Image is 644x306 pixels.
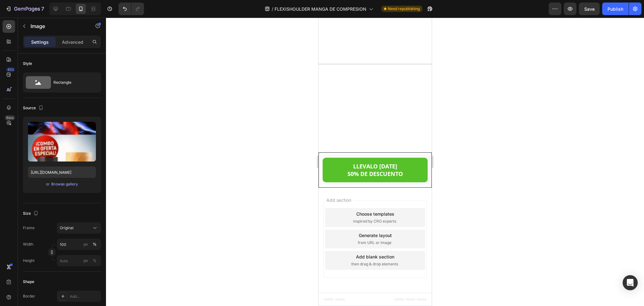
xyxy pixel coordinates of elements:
input: px% [57,239,101,250]
img: preview-image [28,122,96,161]
button: Save [579,3,600,15]
span: Need republishing [388,6,420,12]
span: / [272,6,273,12]
p: Settings [31,39,49,45]
button: 7 [3,3,47,15]
div: Source [23,104,45,112]
iframe: Design area [319,18,432,306]
div: % [93,258,97,263]
div: 450 [6,67,15,72]
button: Original [57,222,101,234]
p: 7 [41,5,44,13]
div: Style [23,61,32,66]
div: Publish [608,6,623,12]
label: Width [23,241,33,247]
button: px [91,257,98,264]
button: Publish [602,3,629,15]
div: Rectangle [53,75,92,90]
div: px [84,258,88,263]
button: Browse gallery [51,181,78,187]
p: Image [31,22,84,30]
div: Open Intercom Messenger [623,275,638,290]
div: Size [23,209,40,218]
button: px [91,241,98,248]
input: px% [57,255,101,266]
div: Undo/Redo [119,3,144,15]
input: https://example.com/image.jpg [28,167,96,178]
span: or [46,180,50,188]
div: Border [23,293,35,299]
span: Save [584,6,595,12]
div: % [93,241,97,247]
div: Shape [23,279,34,285]
span: Original [60,225,74,231]
div: Add... [70,294,99,299]
p: Advanced [62,39,83,45]
div: px [84,241,88,247]
button: % [82,257,90,264]
button: % [82,241,90,248]
div: Beta [5,115,15,120]
label: Frame [23,225,35,231]
span: FLEXISHOULDER MANGA DE COMPRESION [275,6,366,12]
label: Height [23,258,35,263]
div: Browse gallery [51,181,78,187]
